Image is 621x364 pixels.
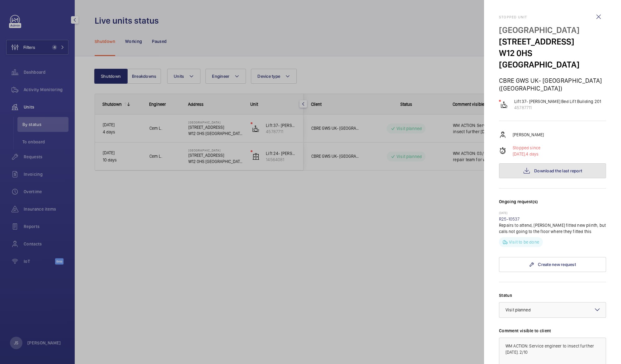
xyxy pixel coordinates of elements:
[499,257,606,272] a: Create new request
[513,132,544,138] p: [PERSON_NAME]
[534,168,582,173] span: Download the last report
[499,47,606,70] p: W12 0HS [GEOGRAPHIC_DATA]
[513,151,540,157] p: 4 days
[499,15,606,19] h2: Stopped unit
[499,217,520,222] a: R25-10537
[514,105,601,111] p: 45787711
[506,307,531,312] span: Visit planned
[499,211,606,216] p: [DATE]
[499,222,606,235] p: Repairs to attend, [PERSON_NAME] fitted new plinth, but calls not going to the floor where they f...
[513,145,540,151] p: Stopped since
[499,198,606,211] h3: Ongoing request(s)
[513,152,526,156] span: [DATE],
[499,163,606,178] button: Download the last report
[499,24,606,36] p: [GEOGRAPHIC_DATA]
[514,98,601,105] p: Lift 37- [PERSON_NAME] Bed Lift Building 201
[499,292,606,298] label: Status
[499,328,606,334] label: Comment visible to client
[501,101,508,108] img: platform_lift.svg
[499,77,606,92] p: CBRE GWS UK- [GEOGRAPHIC_DATA] ([GEOGRAPHIC_DATA])
[499,36,606,47] p: [STREET_ADDRESS]
[509,239,539,245] p: Visit to be done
